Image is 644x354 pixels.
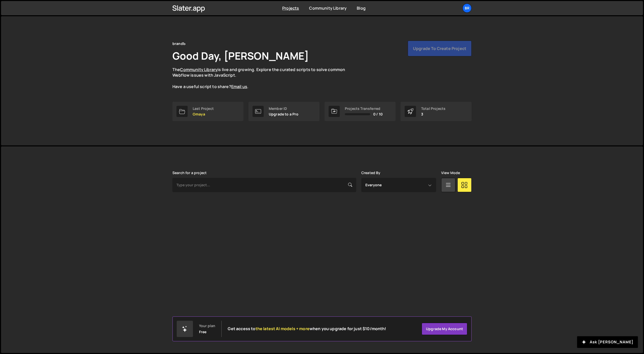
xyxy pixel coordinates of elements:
label: Created By [361,171,381,175]
a: br [462,4,472,13]
p: Omaya [193,112,214,116]
h1: Good Day, [PERSON_NAME] [172,49,309,63]
label: View Mode [441,171,460,175]
p: Upgrade to a Pro [269,112,299,116]
span: the latest AI models + more [256,326,310,331]
a: Blog [357,5,366,11]
div: Total Projects [421,107,445,111]
a: Email us [231,84,247,89]
div: Last Project [193,107,214,111]
h2: Get access to when you upgrade for just $10/month! [228,326,386,331]
span: 0 / 10 [373,112,383,116]
a: Community Library [180,67,218,72]
a: Last Project Omaya [172,102,243,121]
p: The is live and growing. Explore the curated scripts to solve common Webflow issues with JavaScri... [172,67,355,90]
input: Type your project... [172,178,356,192]
label: Search for a project [172,171,207,175]
a: Community Library [309,5,347,11]
a: Projects [282,5,299,11]
button: Ask [PERSON_NAME] [577,336,638,348]
p: 3 [421,112,445,116]
div: Your plan [199,324,215,328]
a: Upgrade my account [422,323,467,335]
div: brandЪ [172,41,185,47]
div: Free [199,330,207,334]
div: Projects Transferred [345,107,383,111]
div: Member ID [269,107,299,111]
